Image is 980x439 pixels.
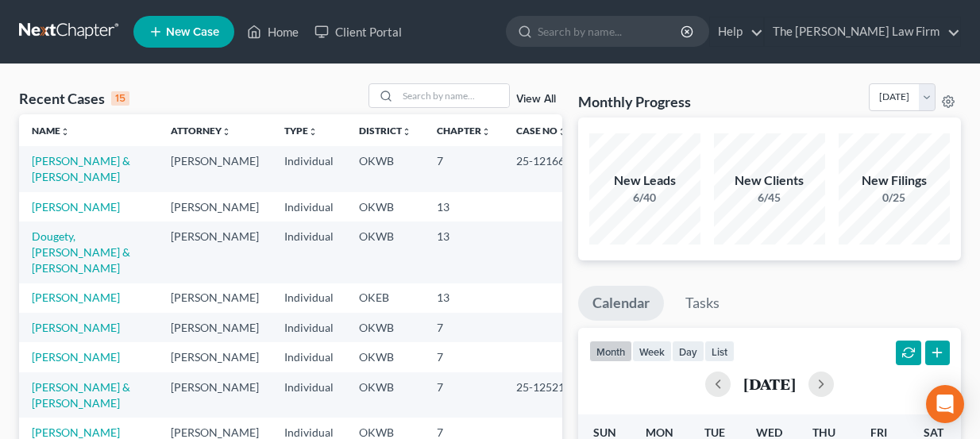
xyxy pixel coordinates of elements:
[32,200,120,214] a: [PERSON_NAME]
[171,125,231,137] a: Attorneyunfold_more
[166,26,219,38] span: New Case
[272,313,346,342] td: Individual
[926,385,964,423] div: Open Intercom Messenger
[589,341,632,362] button: month
[32,154,130,183] a: [PERSON_NAME] & [PERSON_NAME]
[704,426,725,439] span: Tue
[32,229,130,275] a: Dougety, [PERSON_NAME] & [PERSON_NAME]
[839,190,950,206] div: 0/25
[589,190,700,206] div: 6/40
[308,127,318,137] i: unfold_more
[32,125,70,137] a: Nameunfold_more
[158,146,272,191] td: [PERSON_NAME]
[437,125,491,137] a: Chapterunfold_more
[424,283,504,313] td: 13
[32,380,130,410] a: [PERSON_NAME] & [PERSON_NAME]
[32,321,120,334] a: [PERSON_NAME]
[516,94,556,105] a: View All
[402,127,411,137] i: unfold_more
[589,171,700,190] div: New Leads
[632,341,672,362] button: week
[346,146,424,191] td: OKWB
[714,190,825,206] div: 6/45
[870,426,887,439] span: Fri
[272,146,346,191] td: Individual
[60,127,70,137] i: unfold_more
[272,283,346,313] td: Individual
[32,291,120,304] a: [PERSON_NAME]
[578,92,691,111] h3: Monthly Progress
[516,125,567,137] a: Case Nounfold_more
[158,372,272,418] td: [PERSON_NAME]
[111,91,129,106] div: 15
[424,313,504,342] td: 7
[272,221,346,283] td: Individual
[307,17,410,46] a: Client Portal
[346,342,424,372] td: OKWB
[538,17,683,46] input: Search by name...
[272,342,346,372] td: Individual
[398,84,509,107] input: Search by name...
[424,192,504,221] td: 13
[424,146,504,191] td: 7
[424,221,504,283] td: 13
[158,342,272,372] td: [PERSON_NAME]
[239,17,307,46] a: Home
[222,127,231,137] i: unfold_more
[481,127,491,137] i: unfold_more
[158,192,272,221] td: [PERSON_NAME]
[346,313,424,342] td: OKWB
[359,125,411,137] a: Districtunfold_more
[839,171,950,190] div: New Filings
[19,89,129,108] div: Recent Cases
[704,341,735,362] button: list
[424,372,504,418] td: 7
[743,375,796,392] h2: [DATE]
[346,192,424,221] td: OKWB
[272,192,346,221] td: Individual
[504,146,580,191] td: 25-12166
[710,17,763,46] a: Help
[346,221,424,283] td: OKWB
[32,350,120,364] a: [PERSON_NAME]
[558,127,567,137] i: unfold_more
[812,426,835,439] span: Thu
[756,426,782,439] span: Wed
[924,426,943,439] span: Sat
[671,286,734,321] a: Tasks
[424,342,504,372] td: 7
[593,426,616,439] span: Sun
[158,313,272,342] td: [PERSON_NAME]
[158,283,272,313] td: [PERSON_NAME]
[346,372,424,418] td: OKWB
[578,286,664,321] a: Calendar
[158,221,272,283] td: [PERSON_NAME]
[284,125,318,137] a: Typeunfold_more
[504,372,580,418] td: 25-12521
[272,372,346,418] td: Individual
[714,171,825,190] div: New Clients
[672,341,704,362] button: day
[346,283,424,313] td: OKEB
[646,426,673,439] span: Mon
[765,17,960,46] a: The [PERSON_NAME] Law Firm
